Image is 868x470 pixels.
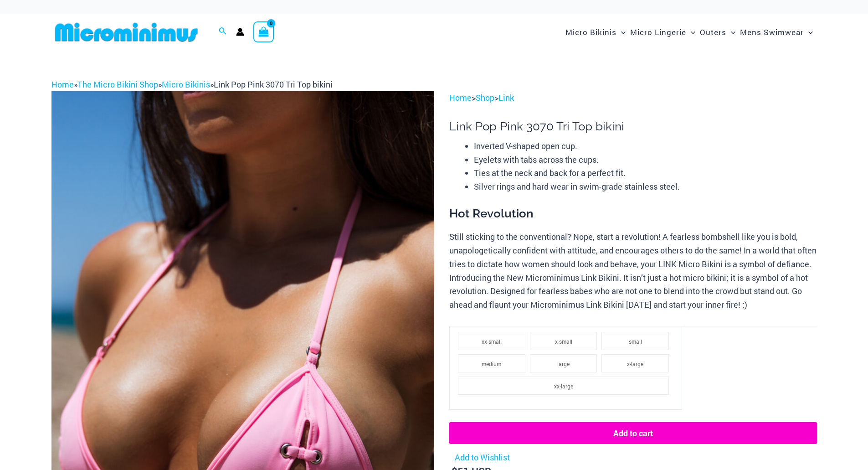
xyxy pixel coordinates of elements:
a: Micro Bikinis [162,79,210,90]
p: > > [449,91,817,105]
h3: Hot Revolution [449,206,817,222]
a: Link [498,92,514,103]
span: Add to Wishlist [455,452,510,463]
h1: Link Pop Pink 3070 Tri Top bikini [449,119,817,134]
span: Mens Swimwear [740,21,804,44]
span: xx-small [482,338,502,345]
a: Account icon link [236,28,244,36]
a: Micro BikinisMenu ToggleMenu Toggle [563,18,628,46]
li: Ties at the neck and back for a perfect fit. [474,166,817,180]
span: Menu Toggle [726,21,735,44]
span: small [629,338,642,345]
li: x-small [530,332,597,350]
a: Micro LingerieMenu ToggleMenu Toggle [628,18,698,46]
li: Inverted V-shaped open cup. [474,139,817,153]
a: Home [51,79,74,90]
span: xx-large [554,382,573,390]
li: xx-small [458,332,525,350]
li: small [601,332,669,350]
span: large [557,360,570,367]
span: Menu Toggle [804,21,813,44]
span: Micro Lingerie [630,21,686,44]
a: Add to Wishlist [449,451,510,465]
span: medium [482,360,501,367]
a: OutersMenu ToggleMenu Toggle [698,18,738,46]
a: Home [449,92,472,103]
li: x-large [601,354,669,372]
a: Mens SwimwearMenu ToggleMenu Toggle [738,18,815,46]
span: Outers [700,21,726,44]
p: Still sticking to the conventional? Nope, start a revolution! A fearless bombshell like you is bo... [449,230,817,311]
span: Menu Toggle [686,21,695,44]
li: xx-large [458,377,669,395]
span: x-small [555,338,572,345]
span: Micro Bikinis [565,21,616,44]
a: Shop [476,92,494,103]
button: Add to cart [449,422,817,444]
span: x-large [627,360,643,367]
span: » » » [51,79,333,90]
li: Eyelets with tabs across the cups. [474,153,817,167]
li: medium [458,354,525,372]
nav: Site Navigation [562,17,817,47]
li: Silver rings and hard wear in swim-grade stainless steel. [474,180,817,194]
a: The Micro Bikini Shop [77,79,158,90]
a: View Shopping Cart, empty [253,21,274,42]
span: Menu Toggle [616,21,626,44]
li: large [530,354,597,372]
a: Search icon link [219,26,227,38]
img: MM SHOP LOGO FLAT [51,22,201,42]
span: Link Pop Pink 3070 Tri Top bikini [214,79,333,90]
